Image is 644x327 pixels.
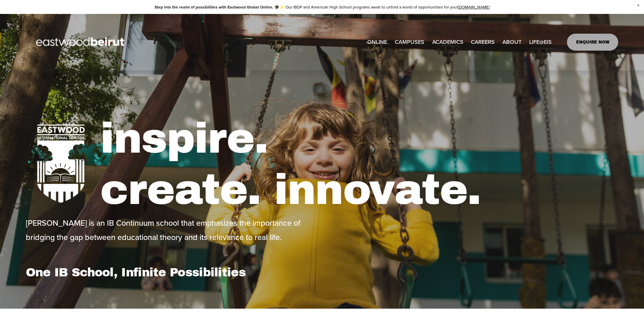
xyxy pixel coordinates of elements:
[395,37,424,47] span: CAMPUSES
[471,36,495,48] a: CAREERS
[26,25,136,59] img: EastwoodIS Global Site
[529,36,552,48] a: folder dropdown
[432,37,463,47] span: ACADEMICS
[432,36,463,48] a: folder dropdown
[395,36,424,48] a: folder dropdown
[458,4,490,10] a: [DOMAIN_NAME]
[502,37,521,47] span: ABOUT
[26,216,320,244] p: [PERSON_NAME] is an IB Continuum school that emphasizes the importance of bridging the gap betwee...
[100,113,618,216] h1: inspire. create. innovate.
[26,265,320,279] h1: One IB School, Infinite Possibilities
[529,37,552,47] span: LIFE@EIS
[567,34,618,51] a: ENQUIRE NOW
[502,36,521,48] a: folder dropdown
[367,36,387,48] a: ONLINE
